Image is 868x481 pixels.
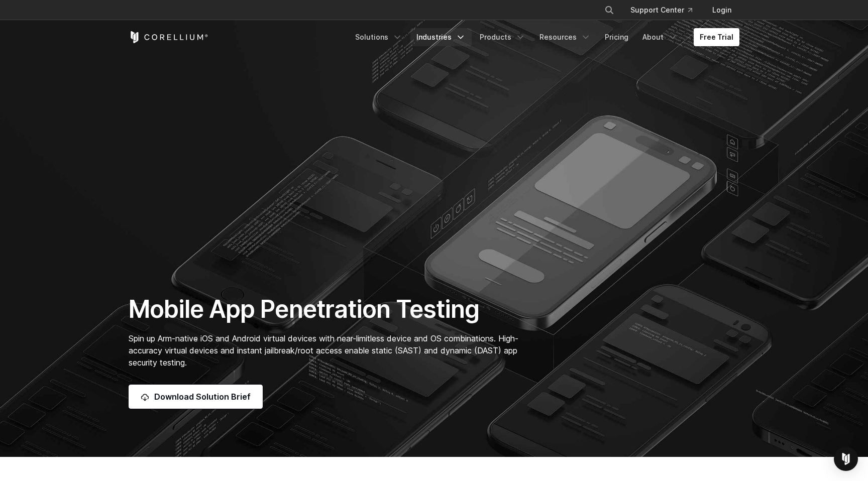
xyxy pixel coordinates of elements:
[129,385,263,409] a: Download Solution Brief
[129,31,208,43] a: Corellium Home
[129,294,529,324] h1: Mobile App Penetration Testing
[694,28,739,46] a: Free Trial
[129,333,518,368] span: Spin up Arm-native iOS and Android virtual devices with near-limitless device and OS combinations...
[834,447,858,471] div: Open Intercom Messenger
[410,28,472,46] a: Industries
[349,28,739,46] div: Navigation Menu
[349,28,408,46] a: Solutions
[704,1,739,19] a: Login
[600,1,618,19] button: Search
[533,28,597,46] a: Resources
[592,1,739,19] div: Navigation Menu
[474,28,531,46] a: Products
[636,28,684,46] a: About
[622,1,700,19] a: Support Center
[154,391,251,403] span: Download Solution Brief
[599,28,634,46] a: Pricing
